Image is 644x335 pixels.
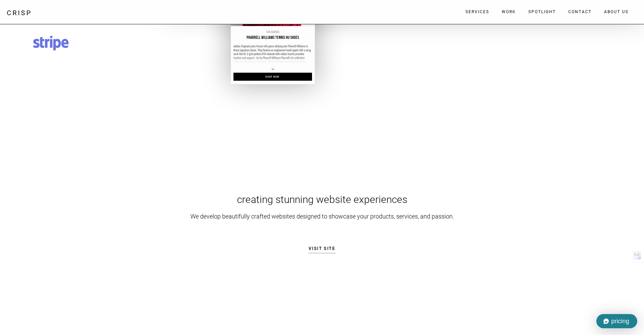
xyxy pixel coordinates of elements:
h3: creating stunning website experiences [177,192,468,207]
a: spotlight [525,2,559,22]
a: Contact [565,2,595,22]
div: pricing [611,317,629,326]
a: About Us [600,2,632,22]
p: We develop beautifully crafted websites designed to showcase your products, services, and passion. [177,210,468,223]
a: work [498,2,520,22]
a: crisp [7,5,32,19]
a: services [462,2,493,22]
a: Visit Site [268,239,376,257]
